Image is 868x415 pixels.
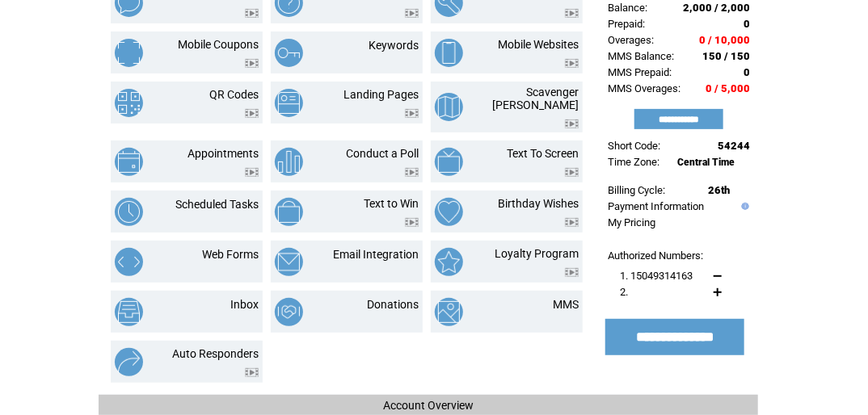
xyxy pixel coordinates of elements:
[435,93,463,121] img: scavenger-hunt.png
[718,140,750,152] span: 54244
[608,140,660,152] span: Short Code:
[565,168,579,177] img: video.png
[115,248,143,276] img: web-forms.png
[744,18,750,30] span: 0
[608,66,672,78] span: MMS Prepaid:
[498,197,579,210] a: Birthday Wishes
[115,298,143,326] img: inbox.png
[230,298,259,311] a: Inbox
[608,156,659,168] span: Time Zone:
[172,347,259,360] a: Auto Responders
[608,82,680,94] span: MMS Overages:
[702,50,750,62] span: 150 / 150
[708,184,730,196] span: 26th
[178,38,259,51] a: Mobile Coupons
[492,86,579,111] a: Scavenger [PERSON_NAME]
[608,216,655,228] a: My Pricing
[435,198,463,226] img: birthday-wishes.png
[343,88,419,101] a: Landing Pages
[275,148,303,176] img: conduct-a-poll.png
[275,39,303,67] img: keywords.png
[620,270,693,282] span: 1. 15049314163
[565,218,579,227] img: video.png
[435,39,463,67] img: mobile-websites.png
[202,248,259,261] a: Web Forms
[699,34,750,46] span: 0 / 10,000
[677,157,735,168] span: Central Time
[565,59,579,68] img: video.png
[275,89,303,117] img: landing-pages.png
[608,50,674,62] span: MMS Balance:
[188,147,259,160] a: Appointments
[367,298,419,311] a: Donations
[683,2,750,14] span: 2,000 / 2,000
[498,38,579,51] a: Mobile Websites
[369,39,419,52] a: Keywords
[115,39,143,67] img: mobile-coupons.png
[115,348,143,376] img: auto-responders.png
[435,248,463,276] img: loyalty-program.png
[435,148,463,176] img: text-to-screen.png
[738,203,749,210] img: help.gif
[115,89,143,117] img: qr-codes.png
[405,9,419,18] img: video.png
[346,147,419,160] a: Conduct a Poll
[565,9,579,18] img: video.png
[608,184,665,196] span: Billing Cycle:
[744,66,750,78] span: 0
[245,368,259,377] img: video.png
[175,198,259,211] a: Scheduled Tasks
[565,119,579,128] img: video.png
[608,34,654,46] span: Overages:
[245,168,259,177] img: video.png
[333,248,419,261] a: Email Integration
[115,148,143,176] img: appointments.png
[245,109,259,118] img: video.png
[620,286,628,298] span: 2.
[383,399,474,412] span: Account Overview
[209,88,259,101] a: QR Codes
[435,298,463,326] img: mms.png
[364,197,419,210] a: Text to Win
[405,168,419,177] img: video.png
[405,109,419,118] img: video.png
[608,249,703,262] span: Authorized Numbers:
[115,198,143,226] img: scheduled-tasks.png
[245,59,259,68] img: video.png
[405,218,419,227] img: video.png
[565,268,579,277] img: video.png
[608,2,647,14] span: Balance:
[608,18,645,30] span: Prepaid:
[275,298,303,326] img: donations.png
[706,82,750,94] span: 0 / 5,000
[553,298,579,311] a: MMS
[507,147,579,160] a: Text To Screen
[495,247,579,260] a: Loyalty Program
[275,198,303,226] img: text-to-win.png
[245,9,259,18] img: video.png
[608,200,704,212] a: Payment Information
[275,248,303,276] img: email-integration.png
